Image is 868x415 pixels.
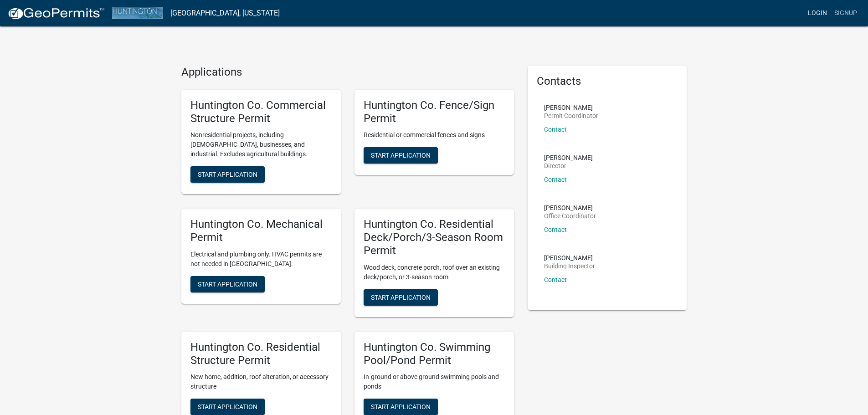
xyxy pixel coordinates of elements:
[198,171,257,178] span: Start Application
[364,372,505,391] p: In-ground or above ground swimming pools and ponds
[371,152,431,159] span: Start Application
[364,130,505,140] p: Residential or commercial fences and signs
[190,372,332,391] p: New home, addition, roof alteration, or accessory structure
[190,250,332,269] p: Electrical and plumbing only. HVAC permits are not needed in [GEOGRAPHIC_DATA].
[544,226,567,233] a: Contact
[170,5,280,21] a: [GEOGRAPHIC_DATA], [US_STATE]
[364,263,505,282] p: Wood deck, concrete porch, roof over an existing deck/porch, or 3-season room
[537,75,678,88] h5: Contacts
[364,341,505,367] h5: Huntington Co. Swimming Pool/Pond Permit
[544,163,593,169] p: Director
[371,293,431,301] span: Start Application
[544,126,567,133] a: Contact
[364,399,438,415] button: Start Application
[544,263,595,269] p: Building Inspector
[364,289,438,306] button: Start Application
[364,147,438,164] button: Start Application
[544,113,598,119] p: Permit Coordinator
[198,280,257,287] span: Start Application
[190,341,332,367] h5: Huntington Co. Residential Structure Permit
[544,104,598,111] p: [PERSON_NAME]
[544,205,596,211] p: [PERSON_NAME]
[364,99,505,125] h5: Huntington Co. Fence/Sign Permit
[190,166,265,183] button: Start Application
[804,5,831,22] a: Login
[112,7,163,19] img: Huntington County, Indiana
[190,218,332,244] h5: Huntington Co. Mechanical Permit
[544,154,593,161] p: [PERSON_NAME]
[544,213,596,219] p: Office Coordinator
[364,218,505,257] h5: Huntington Co. Residential Deck/Porch/3-Season Room Permit
[190,399,265,415] button: Start Application
[544,255,595,261] p: [PERSON_NAME]
[371,403,431,410] span: Start Application
[544,276,567,283] a: Contact
[181,66,514,79] h4: Applications
[190,276,265,292] button: Start Application
[198,403,257,410] span: Start Application
[544,176,567,183] a: Contact
[831,5,861,22] a: Signup
[190,99,332,125] h5: Huntington Co. Commercial Structure Permit
[190,130,332,159] p: Nonresidential projects, including [DEMOGRAPHIC_DATA], businesses, and industrial. Excludes agric...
